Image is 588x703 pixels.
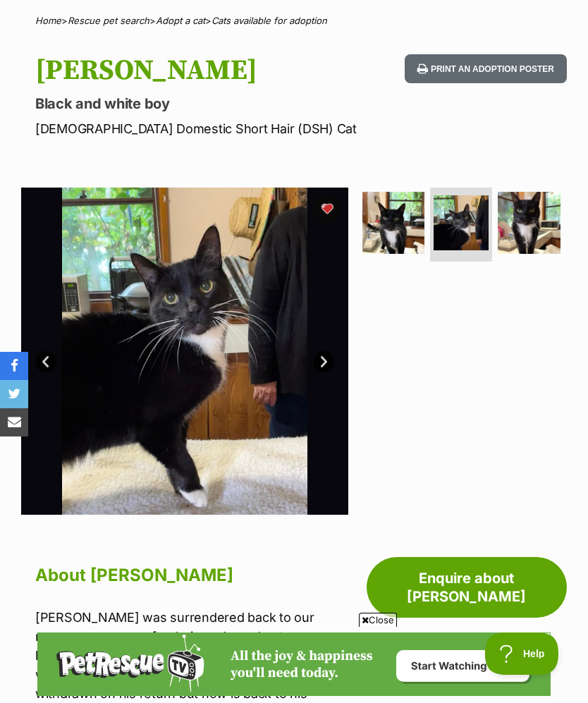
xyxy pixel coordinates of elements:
img: Photo of Callaghan [498,192,560,254]
button: favourite [313,195,341,223]
a: Prev [35,351,56,372]
a: Cats available for adoption [212,15,327,26]
a: Adopt a cat [156,15,205,26]
h2: About [PERSON_NAME] [35,560,348,591]
iframe: Help Scout Beacon - Open [485,632,560,675]
img: Photo of Callaghan [21,188,348,515]
a: Home [35,15,61,26]
span: Close [359,613,397,627]
a: Next [313,351,334,372]
h1: [PERSON_NAME] [35,54,362,87]
a: Enquire about [PERSON_NAME] [367,557,567,618]
p: Black and white boy [35,94,362,114]
img: Photo of Callaghan [434,195,489,250]
a: Rescue pet search [68,15,149,26]
iframe: Advertisement [37,632,551,696]
p: [DEMOGRAPHIC_DATA] Domestic Short Hair (DSH) Cat [35,119,362,138]
img: Photo of Callaghan [362,192,424,254]
button: Print an adoption poster [405,54,567,83]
